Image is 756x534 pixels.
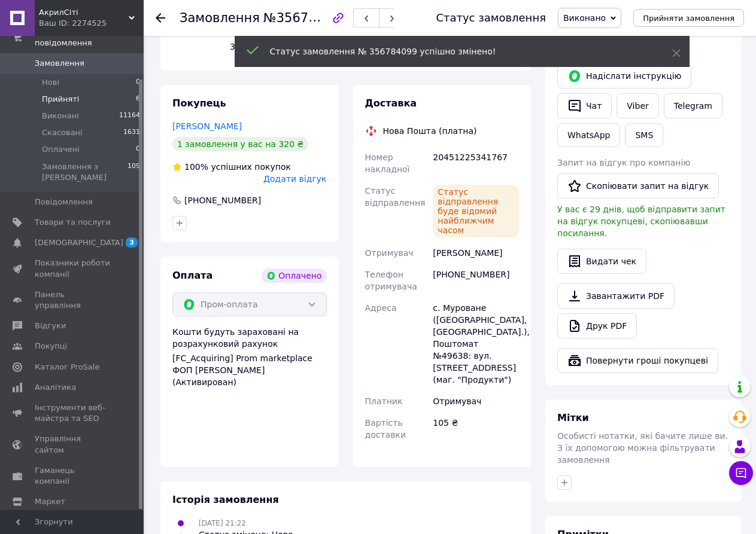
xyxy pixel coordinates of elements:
span: Маркет [35,496,65,507]
span: Замовлення та повідомлення [35,27,144,48]
a: [PERSON_NAME] [172,121,242,131]
span: Запит на відгук про компанію [557,158,690,167]
span: Повідомлення [35,197,93,208]
span: Інструменти веб-майстра та SEO [35,402,111,424]
span: Гаманець компанії [35,465,111,487]
div: Статус замовлення № 356784099 успішно змінено! [270,45,642,57]
span: 100% [184,162,208,172]
span: Виконані [42,111,79,121]
span: Покупець [172,97,226,109]
button: Чат [557,93,612,118]
span: Платник [365,396,403,406]
div: [PERSON_NAME] [430,242,521,264]
button: Скопіювати запит на відгук [557,173,719,199]
span: 0 [136,144,140,155]
div: [PHONE_NUMBER] [430,264,521,297]
span: [DEMOGRAPHIC_DATA] [35,237,123,248]
span: Додати відгук [263,174,326,184]
span: Мітки [557,412,589,423]
span: Скасовані [42,127,83,138]
div: [PHONE_NUMBER] [183,194,262,206]
a: Друк PDF [557,313,637,338]
button: Повернути гроші покупцеві [557,348,718,373]
span: Статус відправлення [365,186,426,208]
div: 1 замовлення у вас на 320 ₴ [172,137,308,151]
div: Отримувач [430,390,521,412]
div: Статус замовлення [436,12,546,24]
div: Ваш ID: 2274525 [39,18,144,29]
div: 105 ₴ [430,412,521,445]
div: Кошти будуть зараховані на розрахунковий рахунок [172,326,327,388]
button: Чат з покупцем [729,461,753,485]
span: Оплачені [42,144,80,155]
span: Телефон отримувача [365,270,417,291]
span: Номер накладної [365,152,410,174]
span: Замовлення з [PERSON_NAME] [42,161,127,183]
span: 109 [127,161,140,183]
a: Завантажити PDF [557,283,675,309]
span: 1631 [123,127,140,138]
span: Замовлення [180,11,260,25]
span: №356784099 [263,10,348,25]
a: Telegram [664,93,722,118]
span: Прийняті [42,94,79,105]
span: Відгуки [35,321,66,331]
button: Надіслати інструкцію [557,63,691,89]
div: [FC_Acquiring] Prom marketplace ФОП [PERSON_NAME] (Активирован) [172,352,327,388]
div: Повернутися назад [156,12,165,24]
span: Панель управління [35,289,111,311]
span: Покупці [35,341,67,352]
span: Управління сайтом [35,434,111,455]
div: Оплачено [262,268,326,283]
span: Товари та послуги [35,217,111,228]
span: Адреса [365,303,397,313]
span: Історія замовлення [172,494,279,505]
span: 6 [136,94,140,105]
button: Прийняти замовлення [633,9,744,27]
span: Вартість доставки [365,418,406,440]
span: Каталог ProSale [35,362,99,373]
div: успішних покупок [172,161,291,173]
div: 320 ₴ [225,38,490,55]
span: Нові [42,77,59,88]
span: 0 [136,77,140,88]
span: У вас є 29 днів, щоб відправити запит на відгук покупцеві, скопіювавши посилання. [557,205,725,238]
a: WhatsApp [557,123,620,147]
span: Виконано [563,13,606,23]
div: Нова Пошта (платна) [380,125,480,137]
span: АкрилСіті [39,7,129,18]
button: Видати чек [557,249,646,274]
span: Аналітика [35,382,76,393]
div: Статус відправлення буде відомий найближчим часом [433,185,519,237]
span: Оплата [172,270,212,281]
div: 20451225341767 [430,147,521,180]
span: Отримувач [365,248,414,258]
span: 3 [126,237,138,248]
span: Замовлення [35,58,84,69]
span: Доставка [365,97,417,109]
span: Показники роботи компанії [35,258,111,279]
div: с. Муроване ([GEOGRAPHIC_DATA], [GEOGRAPHIC_DATA].), Поштомат №49638: вул. [STREET_ADDRESS] (маг.... [430,297,521,390]
span: [DATE] 21:22 [199,519,246,527]
button: SMS [625,123,663,147]
span: 11164 [119,111,140,121]
span: Прийняти замовлення [643,14,734,23]
a: Viber [617,93,658,118]
span: Особисті нотатки, які бачите лише ви. З їх допомогою можна фільтрувати замовлення [557,431,728,465]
